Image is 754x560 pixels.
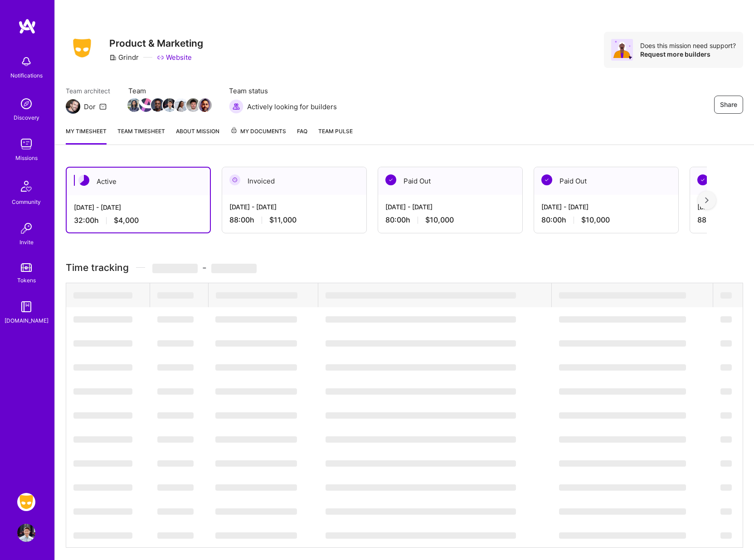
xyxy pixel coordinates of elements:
span: ‌ [215,484,297,491]
span: ‌ [326,388,516,395]
span: ‌ [559,508,686,515]
div: Paid Out [534,167,678,195]
span: - [152,262,257,273]
a: Team Member Avatar [152,97,164,113]
span: ‌ [326,460,516,467]
span: ‌ [215,388,297,395]
div: Tokens [17,275,36,285]
a: About Mission [176,126,219,145]
a: Team Member Avatar [140,97,152,113]
img: Team Member Avatar [198,98,212,112]
img: right [705,197,709,203]
img: Company Logo [66,36,98,60]
span: ‌ [216,292,297,299]
span: ‌ [720,292,732,299]
span: ‌ [326,340,516,347]
img: Paid Out [385,174,396,185]
img: Team Member Avatar [151,98,165,112]
img: Paid Out [697,174,708,185]
img: Team Architect [66,99,80,114]
span: ‌ [559,364,686,371]
span: ‌ [720,412,732,419]
img: teamwork [17,135,35,153]
div: [DOMAIN_NAME] [5,316,49,325]
div: Dor [84,102,96,111]
span: ‌ [326,316,516,323]
span: ‌ [157,388,194,395]
span: ‌ [720,484,732,491]
span: ‌ [559,484,686,491]
span: ‌ [215,316,297,323]
span: ‌ [157,340,194,347]
a: My Documents [230,126,286,145]
div: Grindr [109,53,139,62]
span: ‌ [559,316,686,323]
span: ‌ [326,508,516,515]
span: Team Pulse [318,128,353,135]
span: ‌ [73,340,132,347]
a: Team timesheet [117,126,165,145]
a: Grindr: Product & Marketing [15,493,38,511]
img: Team Member Avatar [175,98,188,112]
span: ‌ [326,484,516,491]
div: 32:00 h [74,216,203,225]
img: Invoiced [229,174,240,185]
span: ‌ [720,532,732,539]
span: ‌ [157,316,194,323]
i: icon CompanyGray [109,54,117,61]
span: ‌ [559,340,686,347]
img: tokens [21,263,32,272]
span: ‌ [157,364,194,371]
span: ‌ [73,532,132,539]
a: Team Member Avatar [199,97,211,113]
div: Invite [19,237,34,247]
button: Share [714,96,743,114]
span: ‌ [215,412,297,419]
span: ‌ [215,436,297,443]
span: ‌ [73,292,132,299]
span: ‌ [720,364,732,371]
span: Actively looking for builders [247,102,337,111]
div: 80:00 h [385,215,515,225]
div: Invoiced [222,167,366,195]
img: Actively looking for builders [229,99,243,114]
span: ‌ [326,532,516,539]
span: ‌ [559,292,686,299]
span: ‌ [73,412,132,419]
img: Grindr: Product & Marketing [17,493,35,511]
span: ‌ [157,436,194,443]
img: Invite [17,219,35,237]
span: $10,000 [581,215,610,225]
span: ‌ [73,316,132,323]
a: Team Pulse [318,126,353,145]
span: ‌ [559,412,686,419]
span: ‌ [720,508,732,515]
a: FAQ [297,126,307,145]
span: Share [720,100,737,109]
span: ‌ [157,484,194,491]
span: ‌ [73,388,132,395]
span: ‌ [559,388,686,395]
div: [DATE] - [DATE] [541,202,671,212]
div: 88:00 h [229,215,359,225]
span: $4,000 [114,216,139,225]
h3: Time tracking [66,262,743,273]
div: [DATE] - [DATE] [229,202,359,212]
img: Paid Out [541,174,552,185]
span: ‌ [157,460,194,467]
img: Team Member Avatar [139,98,153,112]
span: ‌ [73,508,132,515]
img: Team Member Avatar [127,98,141,112]
span: ‌ [720,460,732,467]
a: Team Member Avatar [175,97,187,113]
img: Team Member Avatar [163,98,176,112]
span: ‌ [326,412,516,419]
div: 80:00 h [541,215,671,225]
div: Does this mission need support? [640,41,736,50]
a: Team Member Avatar [187,97,199,113]
div: Discovery [14,113,39,122]
span: ‌ [559,532,686,539]
span: ‌ [215,532,297,539]
img: discovery [17,95,35,113]
span: ‌ [73,484,132,491]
